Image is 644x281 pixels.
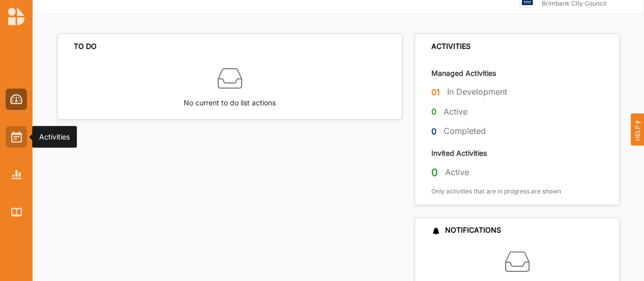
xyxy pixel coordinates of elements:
label: Active [444,106,467,117]
div: TO DO [74,42,97,51]
div: ACTIVITIES [431,42,471,51]
div: Activities [39,132,70,142]
div: NOTIFICATIONS [431,226,501,235]
label: Completed [444,126,486,136]
a: Reports [6,164,27,185]
label: Only activities that are in progress are shown [431,187,561,195]
label: No current to do list actions [184,91,276,108]
label: 0 [431,105,436,118]
img: Dashboard [10,94,23,104]
a: Dashboard [6,89,27,110]
a: Activities [6,126,27,148]
label: In Development [447,87,507,97]
label: 0 [431,166,438,179]
img: Library [11,208,22,216]
img: box [218,66,242,91]
label: 0 [431,125,436,138]
img: logo [8,7,24,25]
label: Managed Activities [431,68,496,78]
img: box [505,249,530,274]
img: Reports [11,170,22,179]
img: Activities [11,131,22,143]
label: 01 [431,86,440,99]
label: Invited Activities [431,148,487,158]
a: Library [6,202,27,223]
label: Active [445,167,469,178]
